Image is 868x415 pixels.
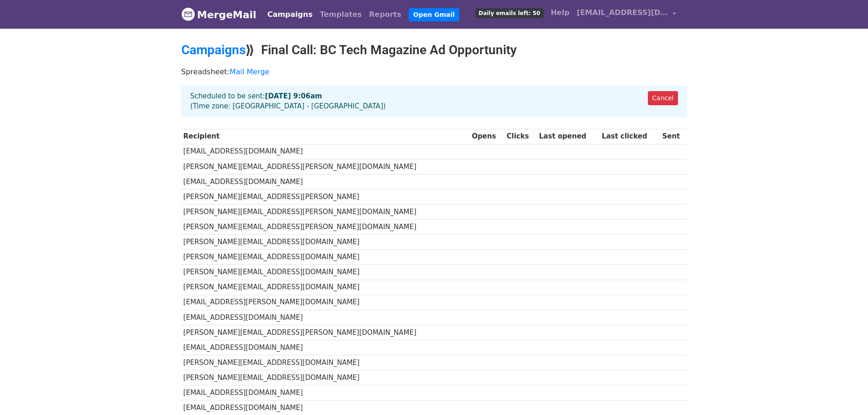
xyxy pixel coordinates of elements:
td: [PERSON_NAME][EMAIL_ADDRESS][DOMAIN_NAME] [181,370,470,385]
td: [PERSON_NAME][EMAIL_ADDRESS][PERSON_NAME][DOMAIN_NAME] [181,220,470,235]
td: [PERSON_NAME][EMAIL_ADDRESS][PERSON_NAME][DOMAIN_NAME] [181,325,470,340]
td: [PERSON_NAME][EMAIL_ADDRESS][DOMAIN_NAME] [181,250,470,265]
td: [EMAIL_ADDRESS][PERSON_NAME][DOMAIN_NAME] [181,295,470,310]
th: Last opened [537,129,600,144]
td: [PERSON_NAME][EMAIL_ADDRESS][DOMAIN_NAME] [181,355,470,370]
th: Sent [660,129,687,144]
img: MergeMail logo [181,7,195,21]
th: Clicks [504,129,537,144]
div: Scheduled to be sent: (Time zone: [GEOGRAPHIC_DATA] - [GEOGRAPHIC_DATA]) [181,86,687,117]
td: [PERSON_NAME][EMAIL_ADDRESS][PERSON_NAME] [181,189,470,204]
p: Spreadsheet: [181,67,687,77]
h2: ⟫ Final Call: BC Tech Magazine Ad Opportunity [181,42,687,58]
td: [PERSON_NAME][EMAIL_ADDRESS][DOMAIN_NAME] [181,265,470,280]
td: [PERSON_NAME][EMAIL_ADDRESS][DOMAIN_NAME] [181,280,470,295]
td: [EMAIL_ADDRESS][DOMAIN_NAME] [181,340,470,355]
a: Campaigns [264,5,316,24]
a: Campaigns [181,42,246,57]
span: Daily emails left: 50 [475,8,543,18]
th: Recipient [181,129,470,144]
strong: [DATE] 9:06am [265,92,322,100]
a: Help [547,4,573,22]
td: [EMAIL_ADDRESS][DOMAIN_NAME] [181,174,470,189]
a: [EMAIL_ADDRESS][DOMAIN_NAME] [573,4,680,25]
span: [EMAIL_ADDRESS][DOMAIN_NAME] [577,7,668,18]
td: [EMAIL_ADDRESS][DOMAIN_NAME] [181,144,470,159]
a: Reports [365,5,405,24]
td: [PERSON_NAME][EMAIL_ADDRESS][PERSON_NAME][DOMAIN_NAME] [181,205,470,220]
a: Templates [316,5,365,24]
iframe: Chat Widget [822,371,868,415]
a: Cancel [648,91,678,105]
td: [EMAIL_ADDRESS][DOMAIN_NAME] [181,385,470,400]
td: [PERSON_NAME][EMAIL_ADDRESS][DOMAIN_NAME] [181,235,470,250]
a: Daily emails left: 50 [472,4,547,22]
th: Opens [470,129,504,144]
td: [EMAIL_ADDRESS][DOMAIN_NAME] [181,310,470,325]
a: MergeMail [181,5,257,24]
a: Open Gmail [409,8,459,21]
td: [PERSON_NAME][EMAIL_ADDRESS][PERSON_NAME][DOMAIN_NAME] [181,159,470,174]
th: Last clicked [600,129,660,144]
a: Mail Merge [230,67,270,76]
